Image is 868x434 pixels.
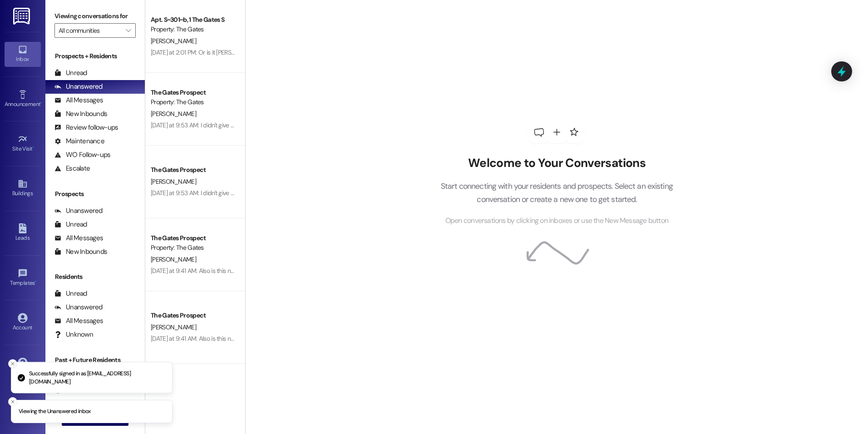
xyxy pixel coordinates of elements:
[54,247,107,257] div: New Inbounds
[54,9,136,23] label: Viewing conversations for
[54,109,107,119] div: New Inbounds
[54,303,103,312] div: Unanswered
[54,150,110,160] div: WO Follow-ups
[151,177,196,186] span: [PERSON_NAME]
[427,180,686,206] p: Start connecting with your residents and prospects. Select an existing conversation or create a n...
[54,233,103,243] div: All Messages
[54,206,103,216] div: Unanswered
[126,27,131,34] i: 
[54,164,90,173] div: Escalate
[151,121,417,129] div: [DATE] at 9:53 AM: I didn't give an address so I can come pick it up! I'm here in [GEOGRAPHIC_DAT...
[151,233,235,243] div: The Gates Prospect
[13,8,32,25] img: ResiDesk Logo
[35,278,36,285] span: •
[54,289,87,298] div: Unread
[54,316,103,326] div: All Messages
[5,310,41,335] a: Account
[8,397,17,406] button: Close toast
[427,156,686,171] h2: Welcome to Your Conversations
[151,97,235,107] div: Property: The Gates
[8,359,17,368] button: Close toast
[33,144,34,151] span: •
[54,68,87,78] div: Unread
[151,255,196,263] span: [PERSON_NAME]
[151,189,417,197] div: [DATE] at 9:53 AM: I didn't give an address so I can come pick it up! I'm here in [GEOGRAPHIC_DAT...
[19,408,91,416] p: Viewing the Unanswered inbox
[151,311,235,320] div: The Gates Prospect
[54,123,118,132] div: Review follow-ups
[151,37,196,45] span: [PERSON_NAME]
[54,96,103,105] div: All Messages
[5,355,41,379] a: Support
[40,100,42,106] span: •
[5,42,41,66] a: Inbox
[45,189,145,199] div: Prospects
[151,88,235,97] div: The Gates Prospect
[5,131,41,156] a: Site Visit •
[151,243,235,252] div: Property: The Gates
[45,272,145,282] div: Residents
[445,215,668,227] span: Open conversations by clicking on inboxes or use the New Message button
[5,266,41,290] a: Templates •
[5,221,41,245] a: Leads
[151,25,235,34] div: Property: The Gates
[54,220,87,229] div: Unread
[151,110,196,118] span: [PERSON_NAME]
[5,176,41,201] a: Buildings
[54,136,104,146] div: Maintenance
[45,51,145,61] div: Prospects + Residents
[151,15,235,25] div: Apt. S~301~b, 1 The Gates S
[151,48,321,56] div: [DATE] at 2:01 PM: Or is it [PERSON_NAME] and [PERSON_NAME]
[59,23,121,38] input: All communities
[151,267,417,275] div: [DATE] at 9:41 AM: Also is this now a monthly fee because unthought we paid for the entire semester?
[151,334,417,343] div: [DATE] at 9:41 AM: Also is this now a monthly fee because unthought we paid for the entire semester?
[54,82,103,91] div: Unanswered
[29,370,165,386] p: Successfully signed in as [EMAIL_ADDRESS][DOMAIN_NAME]
[54,330,93,339] div: Unknown
[151,323,196,331] span: [PERSON_NAME]
[151,165,235,175] div: The Gates Prospect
